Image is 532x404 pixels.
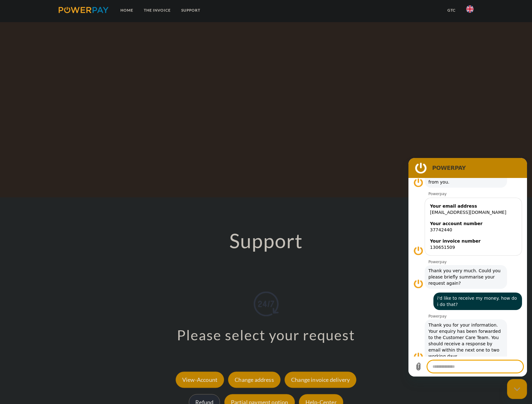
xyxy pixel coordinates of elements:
a: Support [176,5,206,16]
iframe: Button to launch messaging window, conversation in progress [507,379,527,399]
h3: Please select your request [34,326,498,344]
div: Change address [228,372,281,388]
img: logo-powerpay.svg [59,7,109,13]
img: online-shopping.svg [254,291,279,316]
a: Change invoice delivery [283,376,358,383]
div: Change invoice delivery [285,372,356,388]
a: View-Account [174,376,226,383]
a: Home [115,5,139,16]
iframe: Messaging window [408,158,527,377]
h2: Support [27,229,505,253]
a: THE INVOICE [139,5,176,16]
a: Fallback Image [58,26,474,150]
img: en [466,5,474,13]
a: Change address [227,376,282,383]
a: GTC [442,5,461,16]
div: View-Account [176,372,224,388]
